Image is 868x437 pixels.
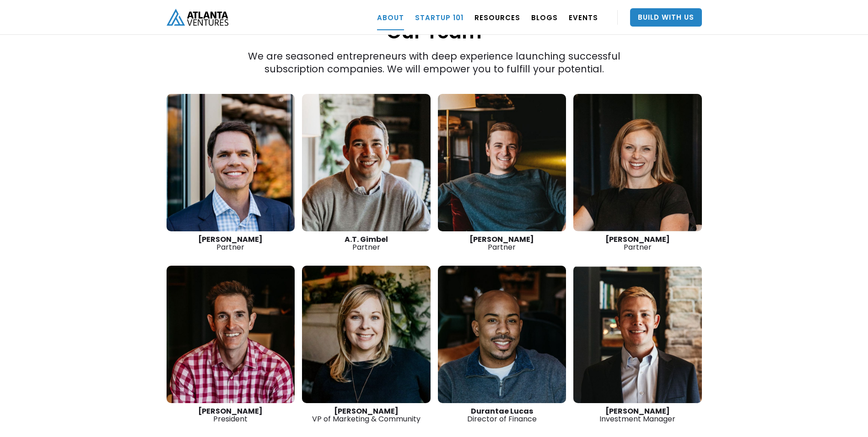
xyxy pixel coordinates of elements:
[167,235,295,251] div: Partner
[198,406,263,416] strong: [PERSON_NAME]
[605,406,670,416] strong: [PERSON_NAME]
[531,5,558,30] a: BLOGS
[334,406,399,416] strong: [PERSON_NAME]
[573,407,702,423] div: Investment Manager
[438,235,566,251] div: Partner
[415,5,464,30] a: Startup 101
[377,5,404,30] a: ABOUT
[198,234,263,245] strong: [PERSON_NAME]
[630,8,702,27] a: Build With Us
[167,407,295,423] div: President
[302,407,431,423] div: VP of Marketing & Community
[302,235,431,251] div: Partner
[345,234,388,245] strong: A.T. Gimbel
[469,234,534,245] strong: [PERSON_NAME]
[605,234,670,245] strong: [PERSON_NAME]
[438,407,566,423] div: Director of Finance
[474,5,520,30] a: RESOURCES
[471,406,533,416] strong: Durantae Lucas
[573,235,702,251] div: Partner
[569,5,598,30] a: EVENTS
